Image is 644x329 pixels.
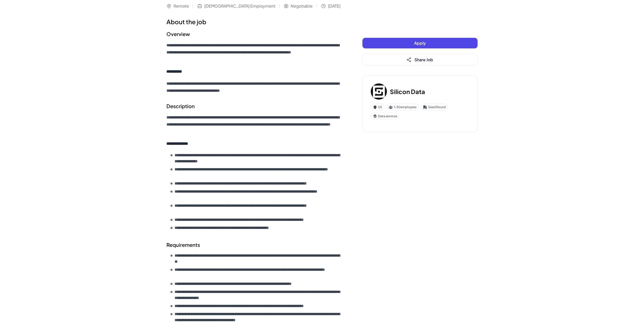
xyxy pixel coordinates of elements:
[386,104,419,111] div: 1-50 employees
[166,102,342,110] h2: Description
[371,83,387,100] img: Si
[371,104,384,111] div: US
[390,87,425,96] h3: Silicon Data
[166,17,342,26] h1: About the job
[174,3,189,9] span: Remote
[166,241,342,249] h2: Requirements
[166,30,342,38] h2: Overview
[362,54,478,65] button: Share Job
[204,3,275,9] span: [DEMOGRAPHIC_DATA] Employment
[414,40,426,46] span: Apply
[414,57,433,62] span: Share Job
[291,3,313,9] span: Negotiable
[371,113,400,120] div: Data services
[328,3,340,9] span: [DATE]
[421,104,448,111] div: Seed Round
[362,38,478,48] button: Apply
